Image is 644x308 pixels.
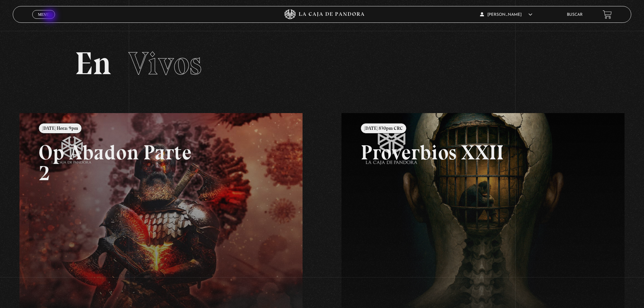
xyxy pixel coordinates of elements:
[480,13,532,17] span: [PERSON_NAME]
[38,12,49,16] span: Menu
[128,44,202,83] span: Vivos
[36,18,52,23] span: Cerrar
[567,13,583,17] a: Buscar
[603,10,612,19] a: View your shopping cart
[75,48,570,80] h2: En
